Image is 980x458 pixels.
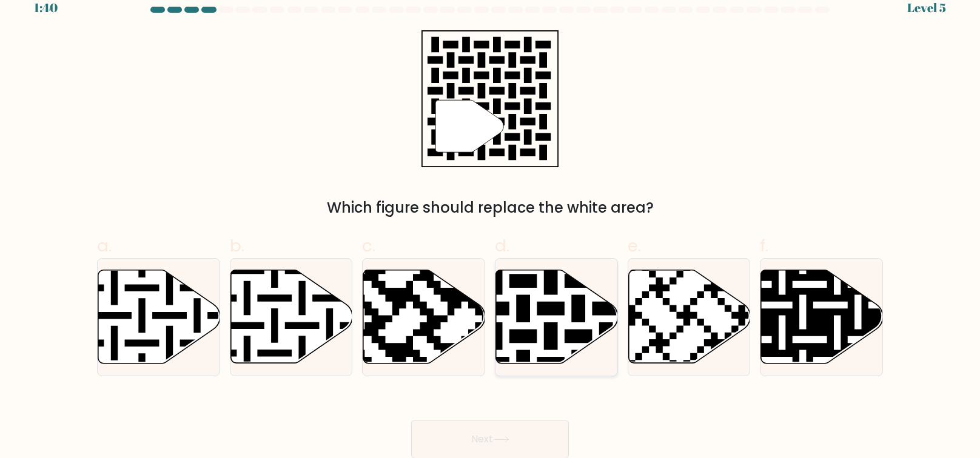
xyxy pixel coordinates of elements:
div: Which figure should replace the white area? [104,197,876,219]
span: a. [97,234,112,257]
span: d. [495,234,509,257]
span: c. [362,234,375,257]
g: " [435,101,504,153]
span: e. [628,234,641,257]
span: f. [760,234,768,257]
span: b. [230,234,244,257]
